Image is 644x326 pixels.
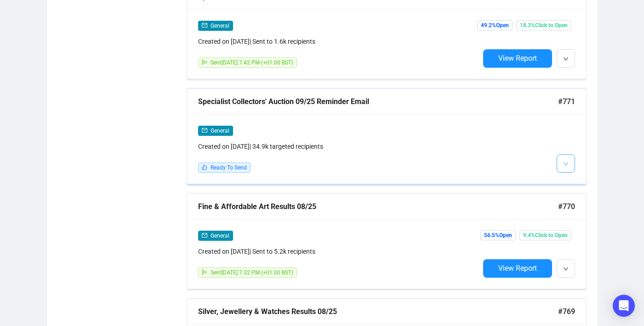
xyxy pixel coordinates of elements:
span: down [563,266,569,272]
div: Open Intercom Messenger [613,295,635,317]
div: Specialist Collectors' Auction 09/25 Reminder Email [198,96,558,107]
a: Specialist Collectors' Auction 09/25 Reminder Email#771mailGeneralCreated on [DATE]| 34.9k target... [187,88,587,184]
span: mail [202,128,207,133]
span: General [211,128,229,134]
div: Fine & Affordable Art Results 08/25 [198,201,558,212]
div: Created on [DATE] | Sent to 5.2k recipients [198,246,479,256]
span: View Report [498,54,537,63]
span: General [211,233,229,239]
a: Fine & Affordable Art Results 08/25#770mailGeneralCreated on [DATE]| Sent to 5.2k recipientssendS... [187,193,587,289]
div: Created on [DATE] | Sent to 1.6k recipients [198,36,479,47]
span: send [202,59,207,65]
span: 49.2% Open [477,20,513,30]
span: mail [202,233,207,238]
span: #770 [558,201,575,212]
button: View Report [483,49,552,68]
span: 9.4% Click to Open [519,230,571,240]
span: Sent [DATE] 7:32 PM (+01:00 BST) [211,269,293,276]
span: like [202,164,207,170]
span: #771 [558,96,575,107]
span: Sent [DATE] 7:42 PM (+01:00 BST) [211,59,293,66]
span: 56.5% Open [480,230,516,240]
span: send [202,269,207,275]
button: View Report [483,259,552,278]
div: Created on [DATE] | 34.9k targeted recipients [198,141,479,151]
span: #769 [558,306,575,317]
span: View Report [498,264,537,273]
span: 18.3% Click to Open [516,20,571,30]
div: Silver, Jewellery & Watches Results 08/25 [198,306,558,317]
span: down [563,161,569,167]
span: mail [202,23,207,28]
span: down [563,56,569,62]
span: Ready To Send [211,164,247,171]
span: General [211,23,229,29]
